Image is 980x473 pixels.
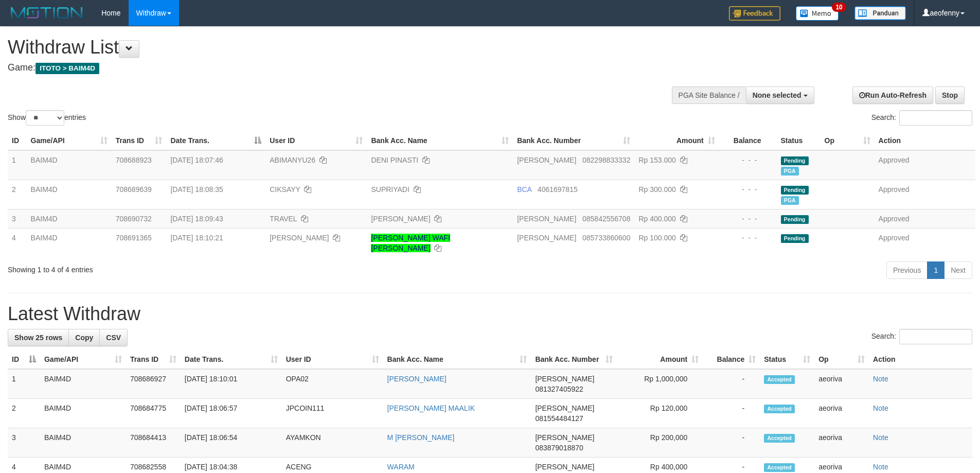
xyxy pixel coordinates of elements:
[869,350,972,369] th: Action
[371,185,409,194] a: SUPRIYADI
[638,215,675,223] span: Rp 400.000
[703,369,760,399] td: -
[729,6,780,21] img: Feedback.jpg
[781,156,809,165] span: Pending
[814,350,869,369] th: Op: activate to sort column ascending
[535,414,583,423] span: Copy 081554484127 to clipboard
[854,6,906,20] img: panduan.png
[764,375,795,384] span: Accepted
[617,428,703,458] td: Rp 200,000
[270,215,297,223] span: TRAVEL
[875,209,975,228] td: Approved
[535,385,583,393] span: Copy 081327405922 to clipboard
[99,329,128,346] a: CSV
[371,215,430,223] a: [PERSON_NAME]
[126,399,181,428] td: 708684775
[126,369,181,399] td: 708686927
[935,86,965,104] a: Stop
[517,185,531,194] span: BCA
[796,6,839,21] img: Button%20Memo.svg
[873,433,888,442] a: Note
[875,180,975,209] td: Approved
[367,131,513,150] th: Bank Acc. Name: activate to sort column ascending
[871,329,972,344] label: Search:
[106,334,121,342] span: CSV
[814,428,869,458] td: aeoriva
[723,233,773,243] div: - - -
[517,215,576,223] span: [PERSON_NAME]
[638,185,675,194] span: Rp 300.000
[535,433,594,442] span: [PERSON_NAME]
[282,350,383,369] th: User ID: activate to sort column ascending
[8,350,40,369] th: ID: activate to sort column descending
[181,399,282,428] td: [DATE] 18:06:57
[535,463,594,471] span: [PERSON_NAME]
[703,428,760,458] td: -
[875,228,975,257] td: Approved
[873,463,888,471] a: Note
[871,110,972,126] label: Search:
[270,156,315,164] span: ABIMANYU26
[760,350,814,369] th: Status: activate to sort column ascending
[777,131,821,150] th: Status
[781,215,809,224] span: Pending
[68,329,100,346] a: Copy
[265,131,367,150] th: User ID: activate to sort column ascending
[371,156,418,164] a: DENI PINASTI
[582,215,630,223] span: Copy 085842556708 to clipboard
[27,131,112,150] th: Game/API: activate to sort column ascending
[764,405,795,413] span: Accepted
[875,131,975,150] th: Action
[14,334,62,342] span: Show 25 rows
[27,228,112,257] td: BAIM4D
[8,260,401,275] div: Showing 1 to 4 of 4 entries
[170,185,223,194] span: [DATE] 18:08:35
[383,350,531,369] th: Bank Acc. Name: activate to sort column ascending
[8,131,27,150] th: ID
[617,399,703,428] td: Rp 120,000
[723,214,773,224] div: - - -
[617,369,703,399] td: Rp 1,000,000
[8,110,86,126] label: Show entries
[126,428,181,458] td: 708684413
[181,369,282,399] td: [DATE] 18:10:01
[531,350,617,369] th: Bank Acc. Number: activate to sort column ascending
[8,63,643,73] h4: Game:
[781,186,809,195] span: Pending
[282,369,383,399] td: OPA02
[116,234,152,242] span: 708691365
[387,404,475,412] a: [PERSON_NAME] MAALIK
[282,428,383,458] td: AYAMKON
[8,5,86,21] img: MOTION_logo.png
[8,150,27,180] td: 1
[282,399,383,428] td: JPCOIN111
[814,369,869,399] td: aeoriva
[8,304,972,324] h1: Latest Withdraw
[166,131,265,150] th: Date Trans.: activate to sort column descending
[638,234,675,242] span: Rp 100.000
[821,131,875,150] th: Op: activate to sort column ascending
[8,369,40,399] td: 1
[517,156,576,164] span: [PERSON_NAME]
[40,350,126,369] th: Game/API: activate to sort column ascending
[582,156,630,164] span: Copy 082298833332 to clipboard
[170,215,223,223] span: [DATE] 18:09:43
[40,369,126,399] td: BAIM4D
[8,228,27,257] td: 4
[875,150,975,180] td: Approved
[116,156,152,164] span: 708688923
[387,463,415,471] a: WARAM
[634,131,719,150] th: Amount: activate to sort column ascending
[672,86,746,104] div: PGA Site Balance /
[535,444,583,452] span: Copy 083879018870 to clipboard
[723,184,773,195] div: - - -
[40,399,126,428] td: BAIM4D
[116,185,152,194] span: 708689639
[181,350,282,369] th: Date Trans.: activate to sort column ascending
[170,234,223,242] span: [DATE] 18:10:21
[535,404,594,412] span: [PERSON_NAME]
[814,399,869,428] td: aeoriva
[8,399,40,428] td: 2
[8,428,40,458] td: 3
[746,86,814,104] button: None selected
